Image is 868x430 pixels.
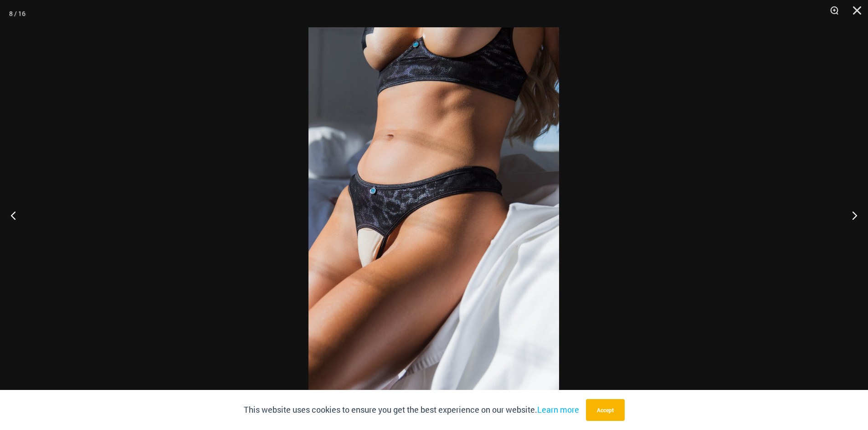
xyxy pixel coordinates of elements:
[308,27,559,403] img: Nights Fall Silver Leopard 1036 Bra 6046 Thong 07
[537,404,579,415] a: Learn more
[834,192,868,238] button: Next
[244,403,579,417] p: This website uses cookies to ensure you get the best experience on our website.
[586,399,625,421] button: Accept
[9,7,26,20] div: 8 / 16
